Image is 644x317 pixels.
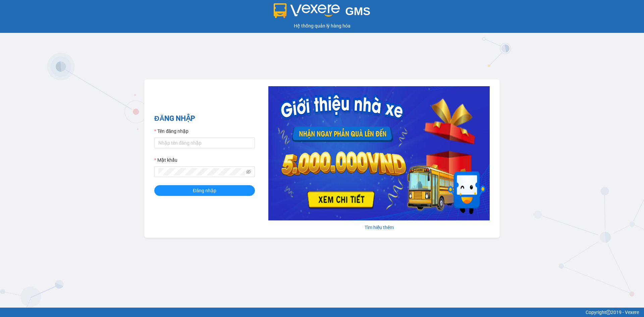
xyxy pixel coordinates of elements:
div: Tìm hiểu thêm [268,224,490,231]
button: Đăng nhập [154,185,255,196]
div: Hệ thống quản lý hàng hóa [2,22,642,30]
input: Tên đăng nhập [154,138,255,148]
span: eye-invisible [246,169,251,174]
span: GMS [345,5,370,17]
span: Đăng nhập [193,187,216,194]
input: Mật khẩu [158,168,245,175]
div: Copyright 2019 - Vexere [5,309,639,316]
label: Tên đăng nhập [154,127,189,135]
a: GMS [274,10,371,15]
h2: ĐĂNG NHẬP [154,113,255,124]
span: copyright [606,310,611,315]
label: Mật khẩu [154,156,177,164]
img: logo 2 [274,3,340,18]
img: banner-0 [268,86,490,220]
